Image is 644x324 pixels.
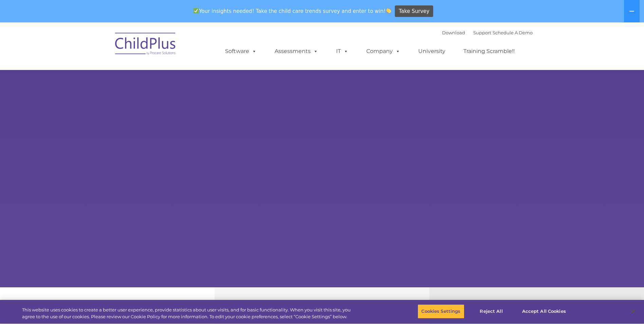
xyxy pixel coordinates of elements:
span: Last name [94,45,115,50]
a: Download [442,30,465,35]
button: Cookies Settings [418,304,464,319]
a: IT [329,44,355,58]
a: Support [473,30,491,35]
span: Take Survey [399,5,429,17]
button: Reject All [470,304,513,319]
img: 👏 [386,8,391,13]
div: This website uses cookies to create a better user experience, provide statistics about user visit... [22,307,354,320]
span: Phone number [94,73,123,78]
a: University [411,44,452,58]
img: ChildPlus by Procare Solutions [112,28,180,62]
button: Close [626,304,641,319]
a: Software [218,44,263,58]
font: | [442,30,533,35]
span: Your insights needed! Take the child care trends survey and enter to win! [191,4,394,18]
a: Assessments [268,44,325,58]
a: Training Scramble!! [457,44,521,58]
a: Company [360,44,407,58]
a: Schedule A Demo [493,30,533,35]
button: Accept All Cookies [518,304,570,319]
img: ✅ [194,8,199,13]
a: Take Survey [395,5,433,17]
